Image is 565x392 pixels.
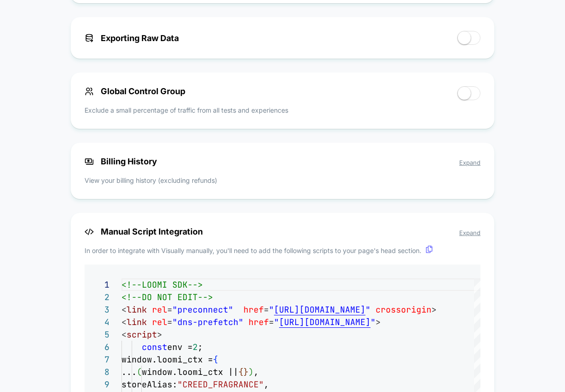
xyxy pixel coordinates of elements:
[85,175,480,185] p: View your billing history (excluding refunds)
[85,86,185,96] span: Global Control Group
[459,229,480,236] span: Expand
[85,105,288,115] p: Exclude a small percentage of traffic from all tests and experiences
[85,246,480,255] p: In order to integrate with Visually manually, you'll need to add the following scripts to your pa...
[85,33,179,43] span: Exporting Raw Data
[459,159,480,166] span: Expand
[85,227,480,236] span: Manual Script Integration
[85,157,480,166] span: Billing History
